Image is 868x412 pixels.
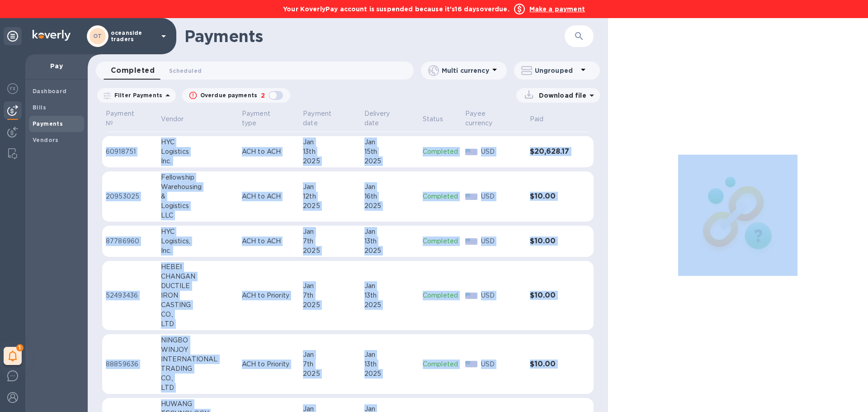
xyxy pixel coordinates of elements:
[303,156,357,166] div: 2025
[364,369,415,379] div: 2025
[161,201,235,211] div: Logistics
[111,64,155,77] span: Completed
[364,109,415,128] span: Delivery date
[465,361,477,367] img: USD
[465,149,477,155] img: USD
[161,319,235,329] div: LTD
[423,237,458,246] p: Completed
[530,147,576,156] h3: $20,628.17
[161,399,235,409] div: HUWANG
[364,201,415,211] div: 2025
[303,369,357,379] div: 2025
[303,192,357,201] div: 12th
[106,147,154,156] p: 60918751
[535,91,586,100] p: Download file
[465,109,510,128] p: Payee currency
[481,237,523,246] p: USD
[161,192,235,201] div: &
[364,192,415,201] div: 16th
[364,137,415,147] div: Jan
[161,355,235,364] div: INTERNATIONAL
[242,109,284,128] p: Payment type
[161,147,235,156] div: Logistics
[442,66,489,75] p: Multi currency
[303,147,357,156] div: 13th
[242,192,296,201] p: ACH to ACH
[161,211,235,220] div: LLC
[364,291,415,300] div: 13th
[111,30,156,43] p: oceanside traders
[530,291,576,300] h3: $10.00
[161,262,235,272] div: HEBEI
[161,114,196,124] span: Vendor
[161,336,235,345] div: NINGBO
[303,109,345,128] p: Payment date
[106,237,154,246] p: 87786960
[106,109,142,128] p: Payment №
[242,237,296,246] p: ACH to ACH
[161,114,184,124] p: Vendor
[161,364,235,374] div: TRADING
[303,350,357,360] div: Jan
[33,62,80,71] p: Pay
[106,291,154,300] p: 52493436
[106,109,154,128] span: Payment №
[303,182,357,192] div: Jan
[465,293,477,299] img: USD
[4,27,22,45] div: Unpin categories
[161,310,235,319] div: CO.,
[303,281,357,291] div: Jan
[7,83,18,94] img: Foreign exchange
[261,91,265,100] p: 2
[242,360,296,369] p: ACH to Priority
[530,360,576,369] h3: $10.00
[161,291,235,300] div: IRON
[33,30,71,41] img: Logo
[111,91,162,99] p: Filter Payments
[303,227,357,237] div: Jan
[465,109,522,128] span: Payee currency
[242,291,296,300] p: ACH to Priority
[242,109,296,128] span: Payment type
[423,192,458,201] p: Completed
[169,66,202,76] span: Scheduled
[33,120,63,127] b: Payments
[242,147,296,156] p: ACH to ACH
[530,114,556,124] span: Paid
[530,192,576,201] h3: $10.00
[423,114,455,124] span: Status
[33,104,46,111] b: Bills
[364,147,415,156] div: 15th
[303,300,357,310] div: 2025
[364,182,415,192] div: Jan
[303,246,357,256] div: 2025
[535,66,578,75] p: Ungrouped
[184,27,565,46] h1: Payments
[161,173,235,182] div: Fellowship
[423,360,458,369] p: Completed
[364,109,404,128] p: Delivery date
[529,5,585,13] b: Make a payment
[161,300,235,310] div: CASTING
[161,137,235,147] div: HYC
[303,360,357,369] div: 7th
[530,237,576,246] h3: $10.00
[364,227,415,237] div: Jan
[303,137,357,147] div: Jan
[161,383,235,393] div: LTD
[530,114,544,124] p: Paid
[303,201,357,211] div: 2025
[364,281,415,291] div: Jan
[364,246,415,256] div: 2025
[161,272,235,281] div: CHANGAN
[481,147,523,156] p: USD
[423,147,458,156] p: Completed
[364,237,415,246] div: 13th
[465,194,477,200] img: USD
[303,291,357,300] div: 7th
[161,227,235,237] div: HYC
[303,109,357,128] span: Payment date
[16,344,24,351] span: 1
[481,291,523,300] p: USD
[465,238,477,245] img: USD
